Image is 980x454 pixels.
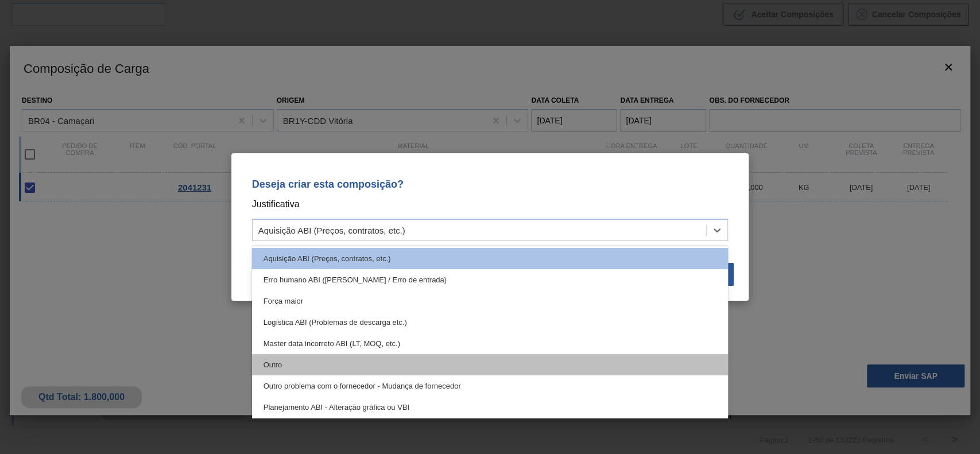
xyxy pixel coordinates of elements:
div: Erro humano ABI ([PERSON_NAME] / Erro de entrada) [252,269,729,290]
div: Outro problema com o fornecedor - Mudança de fornecedor [252,375,729,397]
div: Aquisição ABI (Preços, contratos, etc.) [258,226,405,235]
div: Força maior [252,290,729,312]
div: Master data incorreto ABI (LT, MOQ, etc.) [252,333,729,354]
p: Deseja criar esta composição? [252,179,729,190]
div: Planejamento ABI - Alteração gráfica ou VBI [252,397,729,418]
div: Logística ABI (Problemas de descarga etc.) [252,312,729,333]
div: Outro [252,354,729,375]
div: Aquisição ABI (Preços, contratos, etc.) [252,248,729,269]
p: Justificativa [252,197,729,212]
